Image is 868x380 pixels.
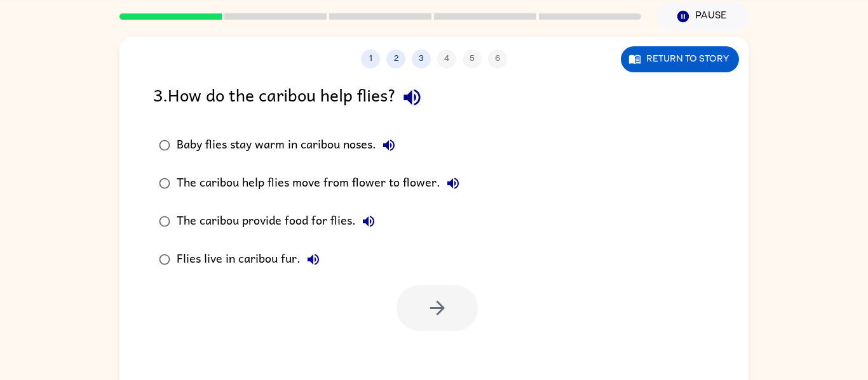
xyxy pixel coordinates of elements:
[153,81,715,114] div: 3 . How do the caribou help flies?
[621,46,739,72] button: Return to story
[177,133,402,158] div: Baby flies stay warm in caribou noses.
[301,247,326,272] button: Flies live in caribou fur.
[177,209,381,234] div: The caribou provide food for flies.
[356,209,381,234] button: The caribou provide food for flies.
[656,2,749,31] button: Pause
[177,171,466,196] div: The caribou help flies move from flower to flower.
[386,49,405,69] button: 2
[177,247,326,272] div: Flies live in caribou fur.
[376,133,402,158] button: Baby flies stay warm in caribou noses.
[412,49,431,69] button: 3
[361,49,380,69] button: 1
[440,171,466,196] button: The caribou help flies move from flower to flower.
